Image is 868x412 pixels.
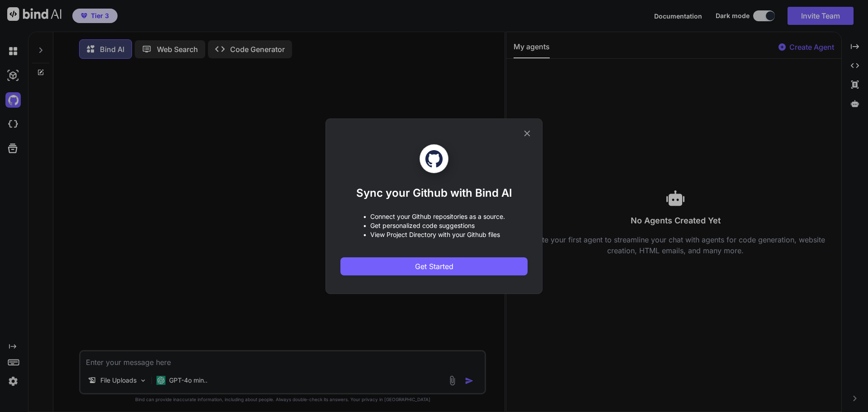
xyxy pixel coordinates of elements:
p: • Get personalized code suggestions [363,221,505,230]
button: Get Started [340,257,528,275]
p: • Connect your Github repositories as a source. [363,212,505,221]
span: Get Started [415,261,453,272]
h1: Sync your Github with Bind AI [356,186,512,200]
p: • View Project Directory with your Github files [363,230,505,239]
